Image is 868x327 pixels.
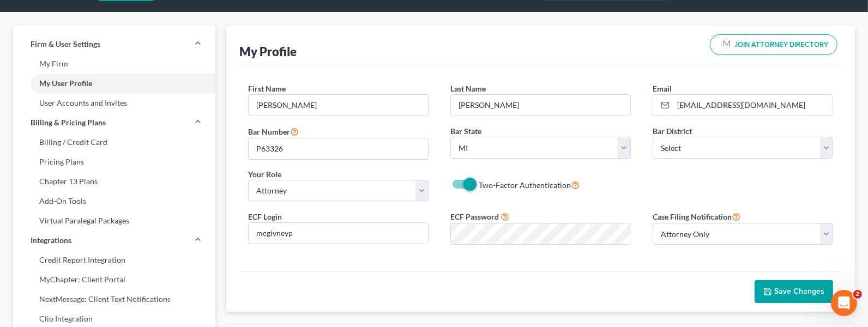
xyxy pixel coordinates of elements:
[31,117,106,128] span: Billing & Pricing Plans
[13,250,215,270] a: Credit Report Integration
[734,41,828,49] span: JOIN ATTORNEY DIRECTORY
[248,169,281,179] span: Your Role
[653,84,672,93] span: Email
[13,113,215,132] a: Billing & Pricing Plans
[710,34,837,55] button: JOIN ATTORNEY DIRECTORY
[831,290,857,316] iframe: Intercom live chat
[451,95,630,116] input: Enter last name...
[248,211,282,222] label: ECF Login
[13,191,215,211] a: Add-On Tools
[239,44,297,59] div: My Profile
[13,172,215,191] a: Chapter 13 Plans
[719,37,734,52] img: modern-attorney-logo-488310dd42d0e56951fffe13e3ed90e038bc441dd813d23dff0c9337a977f38e.png
[13,211,215,231] a: Virtual Paralegal Packages
[755,280,833,303] button: Save Changes
[450,84,486,93] span: Last Name
[774,287,824,296] span: Save Changes
[13,93,215,113] a: User Accounts and Invites
[248,125,299,138] label: Bar Number
[13,231,215,250] a: Integrations
[249,138,428,159] input: #
[13,152,215,172] a: Pricing Plans
[673,95,833,116] input: Enter email...
[479,180,571,190] span: Two-Factor Authentication
[31,39,100,50] span: Firm & User Settings
[450,125,481,137] label: Bar State
[249,95,428,116] input: Enter first name...
[653,125,692,137] label: Bar District
[450,211,499,222] label: ECF Password
[653,210,740,223] label: Case Filing Notification
[13,132,215,152] a: Billing / Credit Card
[13,54,215,74] a: My Firm
[13,270,215,289] a: MyChapter: Client Portal
[13,34,215,54] a: Firm & User Settings
[249,223,428,244] input: Enter ecf login...
[13,289,215,309] a: NextMessage: Client Text Notifications
[248,84,286,93] span: First Name
[31,235,71,246] span: Integrations
[853,290,862,299] span: 2
[13,74,215,93] a: My User Profile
